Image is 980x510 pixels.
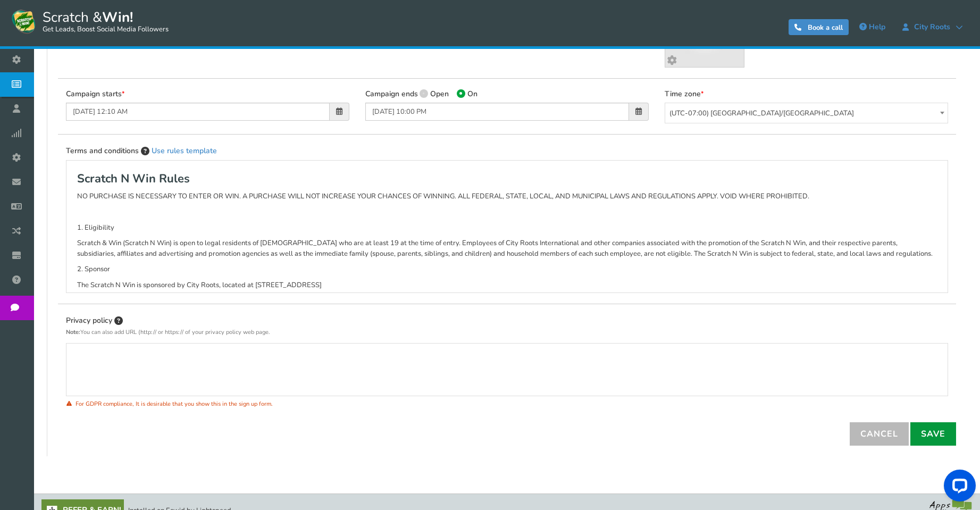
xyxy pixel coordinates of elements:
p: 1. Eligibility [77,223,937,233]
p: The Scratch N Win is sponsored by City Roots, located at [STREET_ADDRESS] [77,280,937,291]
strong: Win! [102,8,133,27]
span: Enter the Privacy Policy of your campaign [112,315,123,327]
span: On [467,89,478,99]
span: City Roots [909,23,956,31]
small: Get Leads, Boost Social Media Followers [43,26,169,34]
span: Scratch & [37,8,169,35]
a: Book a call [789,19,849,35]
label: Campaign starts [66,89,124,99]
label: Terms and conditions [66,145,217,157]
a: Cancel [850,422,909,446]
label: Campaign ends [365,89,418,99]
div: Editor, campaign_privacy [77,349,937,391]
p: NO PURCHASE IS NECESSARY TO ENTER OR WIN. A PURCHASE WILL NOT INCREASE YOUR CHANCES OF WINNING. A... [77,191,937,202]
p: Scratch & Win (Scratch N Win) is open to legal residents of [DEMOGRAPHIC_DATA] who are at least 1... [77,238,937,259]
iframe: LiveChat chat widget [935,465,980,510]
span: Enter the Terms and Conditions of your campaign [139,146,152,157]
h2: Scratch N Win Rules [77,166,937,191]
label: Time zone [665,89,703,99]
a: Use rules template [152,146,217,156]
span: (UTC-07:00) America/Vancouver [665,103,948,124]
a: Scratch &Win! Get Leads, Boost Social Media Followers [11,8,169,35]
img: Scratch and Win [11,8,37,35]
span: Book a call [808,23,843,32]
small: For GDPR compliance, It is desirable that you show this in the sign up form. [76,400,273,408]
span: (UTC-07:00) America/Vancouver [665,103,948,123]
a: Help [854,19,891,36]
span: Open [430,89,449,99]
a: Save [910,422,956,446]
small: You can also add URL (http:// or https:// of your privacy policy web page. [66,328,270,336]
span: Help [869,22,885,32]
b: Note: [66,328,80,336]
p: 2. Sponsor [77,264,937,275]
label: Privacy policy [66,315,123,327]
